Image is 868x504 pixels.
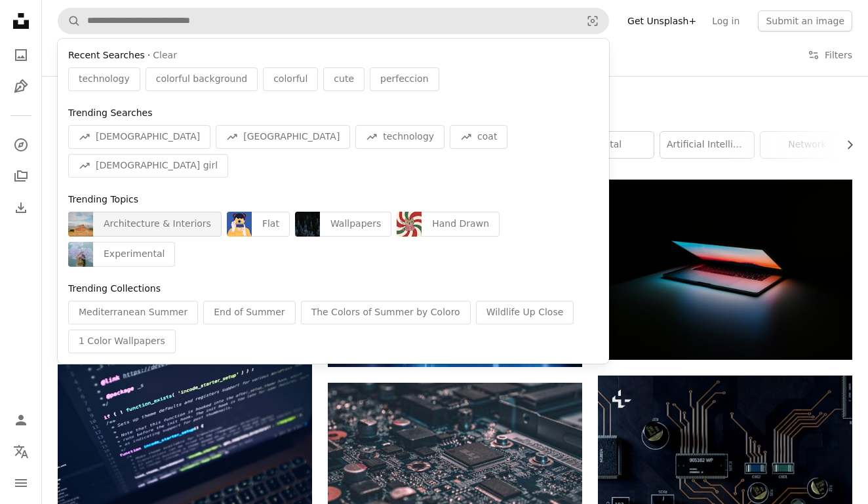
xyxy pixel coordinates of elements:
[93,212,222,237] div: Architecture & Interiors
[156,73,247,86] span: colorful background
[838,132,852,158] button: scroll list to the right
[58,9,81,33] button: Search Unsplash
[68,49,599,62] div: ·
[68,49,145,62] span: Recent Searches
[227,212,252,237] img: premium_vector-1749740990668-cd06e98471ca
[397,212,422,237] img: premium_vector-1730142533288-194cec6c8fed
[328,461,582,473] a: macro photography of black circuit board
[320,212,391,237] div: Wallpapers
[203,301,295,324] div: End of Summer
[79,73,130,86] span: technology
[68,283,161,294] span: Trending Collections
[476,301,574,324] div: Wildlife Up Close
[68,301,198,324] div: Mediterranean Summer
[477,130,497,144] span: coat
[93,242,175,267] div: Experimental
[704,10,747,31] a: Log in
[96,130,200,144] span: [DEMOGRAPHIC_DATA]
[295,212,320,237] img: premium_photo-1675873580289-213b32be1f1a
[68,194,138,204] span: Trending Topics
[760,132,854,158] a: network
[68,107,152,118] span: Trending Searches
[383,130,434,144] span: technology
[68,330,176,353] div: 1 Color Wallpapers
[252,212,290,237] div: Flat
[758,10,852,31] button: Submit an image
[380,73,429,86] span: perfeccion
[8,470,34,496] button: Menu
[598,180,852,360] img: gray and black laptop computer on surface
[8,163,34,189] a: Collections
[8,195,34,221] a: Download History
[577,9,608,33] button: Visual search
[334,73,354,86] span: cute
[301,301,471,324] div: The Colors of Summer by Coloro
[68,242,93,267] img: premium_photo-1755890950394-d560a489a3c6
[243,130,340,144] span: [GEOGRAPHIC_DATA]
[68,212,93,237] img: premium_photo-1755882951561-7164bd8427a2
[58,8,609,34] form: Find visuals sitewide
[422,212,500,237] div: Hand Drawn
[660,132,754,158] a: artificial intelligence
[808,34,852,76] button: Filters
[8,407,34,433] a: Log in / Sign up
[273,73,307,86] span: colorful
[96,159,218,172] span: [DEMOGRAPHIC_DATA] girl
[8,438,34,465] button: Language
[8,42,34,68] a: Photos
[598,263,852,275] a: gray and black laptop computer on surface
[58,443,312,455] a: turned on gray laptop computer
[8,132,34,158] a: Explore
[153,49,177,62] button: Clear
[620,10,704,31] a: Get Unsplash+
[8,73,34,100] a: Illustrations
[8,8,34,37] a: Home — Unsplash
